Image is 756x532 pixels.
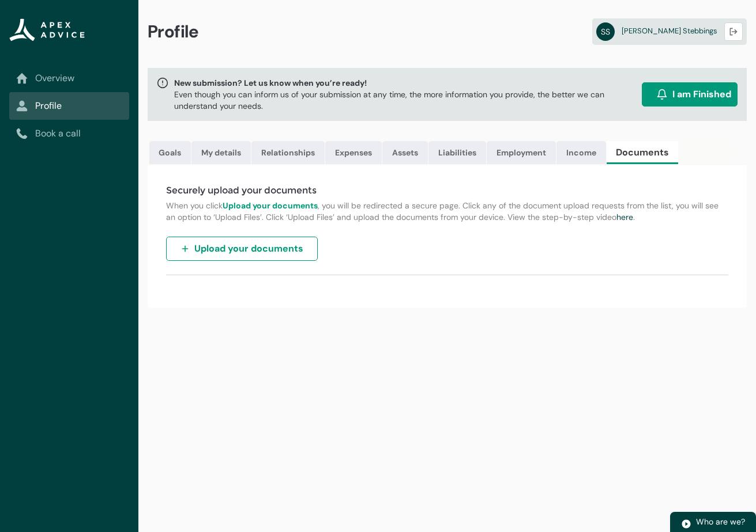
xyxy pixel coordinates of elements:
a: Employment [487,141,556,164]
span: [PERSON_NAME] Stebbings [622,26,717,36]
img: Apex Advice Group [9,18,85,41]
a: Income [556,141,606,164]
span: Who are we? [696,516,745,527]
a: here [616,212,633,222]
img: play.svg [681,519,691,529]
button: Logout [724,22,743,41]
a: SS[PERSON_NAME] Stebbings [592,18,747,45]
span: New submission? Let us know when you’re ready! [174,77,637,89]
h4: Securely upload your documents [166,184,728,197]
span: I am Finished [672,88,731,101]
a: Profile [16,99,122,113]
a: Goals [149,141,191,164]
a: My details [191,141,251,164]
button: Upload your documents [166,237,318,261]
a: Expenses [325,141,382,164]
nav: Sub page [9,64,129,147]
abbr: SS [596,22,615,41]
a: Overview [16,71,122,85]
span: Upload your documents [194,242,303,256]
a: Assets [382,141,428,164]
p: When you click , you will be redirected a secure page. Click any of the document upload requests ... [166,200,728,223]
a: Documents [607,141,678,164]
img: plus.svg [180,244,190,253]
span: Profile [148,21,199,43]
a: Liabilities [428,141,486,164]
p: Even though you can inform us of your submission at any time, the more information you provide, t... [174,89,637,112]
a: Book a call [16,127,122,140]
img: alarm.svg [656,89,668,100]
button: I am Finished [642,82,738,107]
a: Relationships [251,141,325,164]
strong: Upload your documents [223,200,318,211]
